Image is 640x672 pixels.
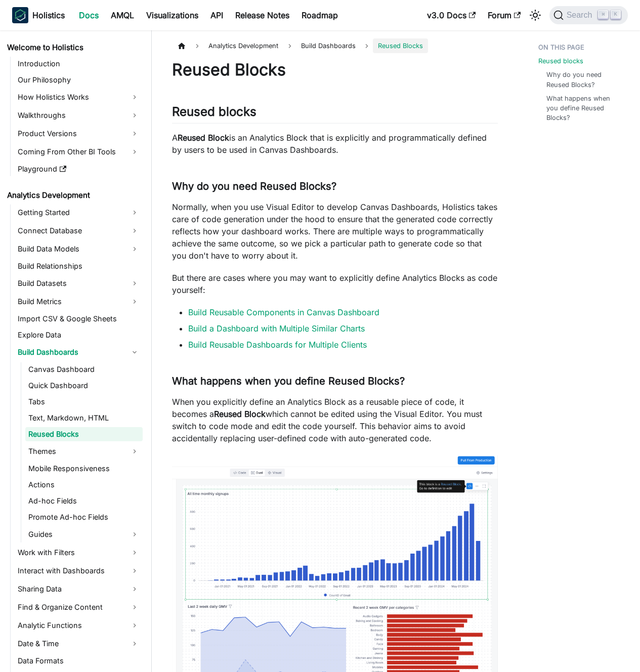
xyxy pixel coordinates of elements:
a: Reused Blocks [25,427,143,441]
a: API [204,7,229,23]
a: Introduction [15,57,143,71]
a: Build Relationships [15,259,143,273]
a: Visualizations [140,7,204,23]
a: v3.0 Docs [421,7,482,23]
strong: Reused Block [214,409,266,419]
a: Forum [482,7,527,23]
a: Build Reusable Components in Canvas Dashboard [188,307,379,317]
a: Ad-hoc Fields [25,494,143,508]
a: Analytic Functions [15,617,143,634]
span: Search [564,11,599,20]
a: Data Formats [15,654,143,668]
a: Build a Dashboard with Multiple Similar Charts [188,323,365,333]
a: Guides [25,526,143,542]
a: Actions [25,478,143,492]
img: Holistics [12,7,28,23]
a: Coming From Other BI Tools [15,144,143,160]
a: Find & Organize Content [15,599,143,615]
p: When you explicitly define an Analytics Block as a reusable piece of code, it becomes a which can... [172,396,498,444]
a: Canvas Dashboard [25,362,143,376]
a: Reused blocks [538,56,583,66]
a: Docs [73,7,105,23]
a: Getting Started [15,204,143,221]
a: Build Metrics [15,293,143,310]
a: Walkthroughs [15,107,143,123]
a: Build Datasets [15,275,143,291]
span: Analytics Development [203,38,283,53]
a: Release Notes [229,7,295,23]
a: Welcome to Holistics [4,40,143,55]
span: Build Dashboards [296,38,361,53]
p: Normally, when you use Visual Editor to develop Canvas Dashboards, Holistics takes care of code g... [172,201,498,262]
span: Reused Blocks [373,38,428,53]
a: Why do you need Reused Blocks? [546,70,620,89]
b: Holistics [32,9,65,21]
a: What happens when you define Reused Blocks? [546,94,620,123]
a: Date & Time [15,636,143,652]
a: Product Versions [15,125,143,142]
a: AMQL [105,7,140,23]
a: Sharing Data [15,581,143,597]
nav: Breadcrumbs [172,38,498,53]
button: Search (Command+K) [549,6,628,24]
a: Interact with Dashboards [15,563,143,579]
a: Work with Filters [15,544,143,561]
p: A is an Analytics Block that is explicitly and programmatically defined by users to be used in Ca... [172,132,498,156]
a: Roadmap [295,7,344,23]
a: Quick Dashboard [25,379,143,393]
a: Tabs [25,395,143,409]
h2: Reused blocks [172,104,498,123]
a: Analytics Development [4,188,143,202]
a: HolisticsHolistics [12,7,65,23]
a: Explore Data [15,328,143,342]
a: Build Reusable Dashboards for Multiple Clients [188,340,367,350]
a: How Holistics Works [15,89,143,105]
h1: Reused Blocks [172,60,498,80]
a: Import CSV & Google Sheets [15,312,143,326]
a: Build Dashboards [15,344,143,360]
a: Themes [25,443,143,459]
a: Promote Ad-hoc Fields [25,510,143,524]
a: Our Philosophy [15,73,143,87]
h3: Why do you need Reused Blocks? [172,180,498,193]
h3: What happens when you define Reused Blocks? [172,375,498,388]
a: Build Data Models [15,241,143,257]
a: Mobile Responsiveness [25,461,143,476]
strong: Reused Block [178,133,229,143]
kbd: ⌘ [598,10,608,19]
p: But there are cases where you may want to explicitly define Analytics Blocks as code yourself: [172,272,498,296]
a: Playground [15,162,143,176]
a: Home page [172,38,191,53]
a: Connect Database [15,223,143,239]
a: Text, Markdown, HTML [25,411,143,425]
button: Switch between dark and light mode (currently light mode) [527,7,543,23]
kbd: K [611,10,621,19]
